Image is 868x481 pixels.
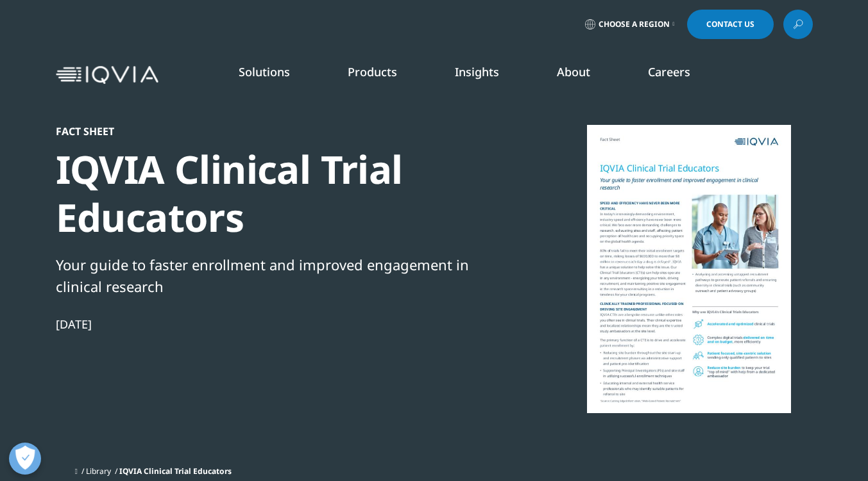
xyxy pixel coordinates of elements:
[56,145,496,241] div: IQVIA Clinical Trial Educators
[86,466,111,477] a: Library
[239,64,290,79] a: Solutions
[599,19,670,29] span: Choose a Region
[706,20,754,28] span: Contact Us
[56,66,158,85] img: IQVIA Healthcare Information Technology and Pharma Clinical Research Company
[119,466,232,477] span: IQVIA Clinical Trial Educators
[348,64,397,79] a: Products
[687,10,774,39] a: Contact Us
[455,64,499,79] a: Insights
[164,45,813,105] nav: Primary
[557,64,590,79] a: About
[9,443,41,475] button: Open Preferences
[56,125,496,138] div: Fact Sheet
[56,254,496,297] div: Your guide to faster enrollment and improved engagement in clinical research
[648,64,690,79] a: Careers
[56,316,496,332] div: [DATE]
